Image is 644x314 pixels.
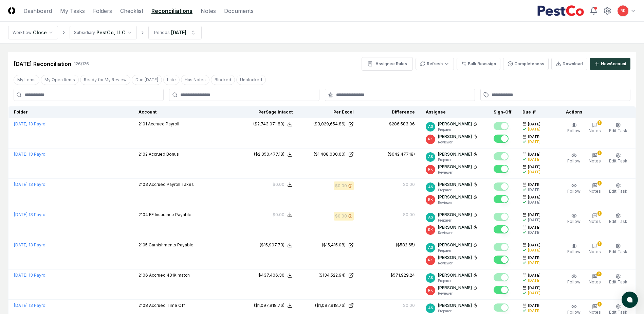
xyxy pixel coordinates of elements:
button: ($2,743,071.80) [253,121,293,127]
span: RK [621,8,625,13]
a: [DATE]:13 Payroll [14,182,48,187]
span: Notes [589,249,601,254]
button: Download [551,58,587,70]
button: Periods[DATE] [148,26,202,39]
a: Dashboard [23,7,52,15]
span: Accrued Bonus [149,152,179,157]
span: [DATE] : [14,242,29,247]
div: 1 [597,151,602,155]
div: ($15,997.73) [260,242,284,248]
button: Follow [566,272,582,286]
div: ($642,477.18) [388,151,415,157]
th: Folder [8,106,133,118]
button: Edit Task [608,242,629,256]
button: 1Notes [587,212,602,226]
span: Notes [589,279,601,284]
button: Due Today [132,75,162,85]
div: ($3,029,654.86) [313,121,346,127]
span: Notes [589,128,601,133]
button: NewAccount [590,58,630,70]
button: Mark complete [494,303,509,312]
a: ($1,097,918.76) [303,302,354,309]
a: ($134,522.94) [303,272,354,278]
span: Follow [567,219,581,224]
span: Notes [589,189,601,194]
img: Logo [8,7,15,14]
span: Edit Task [609,158,627,163]
div: ($15,415.08) [322,242,346,248]
button: My Items [14,75,39,85]
p: Reviewer [438,261,477,266]
a: [DATE]:13 Payroll [14,303,48,308]
span: [DATE] [528,255,540,260]
button: Mark complete [494,122,509,130]
span: 2103 [139,182,148,187]
button: Ready for My Review [80,75,130,85]
a: ($1,408,000.00) [303,151,354,157]
p: [PERSON_NAME] [438,164,472,170]
p: [PERSON_NAME] [438,181,472,188]
div: 1 [597,120,602,125]
div: New Account [601,61,626,67]
span: [DATE] : [14,273,29,278]
p: Reviewer [438,230,477,235]
div: [DATE] [528,308,540,313]
span: [DATE] [528,152,540,157]
p: Preparer [438,248,477,253]
div: [DATE] [528,248,540,253]
div: Subsidiary [74,30,95,36]
p: [PERSON_NAME] [438,212,472,218]
p: [PERSON_NAME] [438,194,472,200]
button: Bulk Reassign [457,58,500,70]
span: 2101 [139,121,147,126]
div: [DATE] [528,230,540,235]
button: Mark complete [494,182,509,191]
button: Edit Task [608,212,629,226]
span: [DATE] [528,243,540,248]
span: 2102 [139,152,148,157]
img: PestCo logo [537,5,584,16]
span: [DATE] [528,303,540,308]
span: Accrued Payroll Taxes [149,182,194,187]
p: [PERSON_NAME] [438,302,472,309]
div: Actions [560,109,630,115]
p: [PERSON_NAME] [438,272,472,278]
p: Preparer [438,127,477,132]
span: [DATE] : [14,152,29,157]
span: RK [428,167,433,172]
span: AS [428,154,433,159]
span: AS [428,275,433,280]
div: [DATE] [528,170,540,175]
div: ($134,522.94) [318,272,346,278]
button: ($15,997.73) [260,242,293,248]
span: Follow [567,189,581,194]
span: AS [428,124,433,129]
a: Folders [93,7,112,15]
a: Checklist [120,7,143,15]
th: Per Excel [298,106,359,118]
div: $0.00 [335,213,347,219]
span: 2108 [139,303,148,308]
p: Preparer [438,188,477,193]
div: $0.00 [403,212,415,218]
span: AS [428,215,433,220]
button: Edit Task [608,272,629,286]
div: 1 [597,181,602,186]
p: [PERSON_NAME] [438,121,472,127]
button: Edit Task [608,151,629,165]
button: ($1,097,918.76) [254,302,293,309]
div: $0.00 [273,212,284,218]
button: Mark complete [494,195,509,203]
a: [DATE]:13 Payroll [14,212,48,217]
div: ($2,050,477.18) [254,151,284,157]
button: Mark complete [494,152,509,160]
span: Follow [567,158,581,163]
div: $0.00 [403,302,415,309]
button: Mark complete [494,243,509,251]
button: 1Notes [587,181,602,196]
button: Has Notes [181,75,209,85]
div: 1 [597,241,602,246]
div: $0.00 [403,181,415,188]
button: Mark complete [494,225,509,233]
span: Follow [567,249,581,254]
